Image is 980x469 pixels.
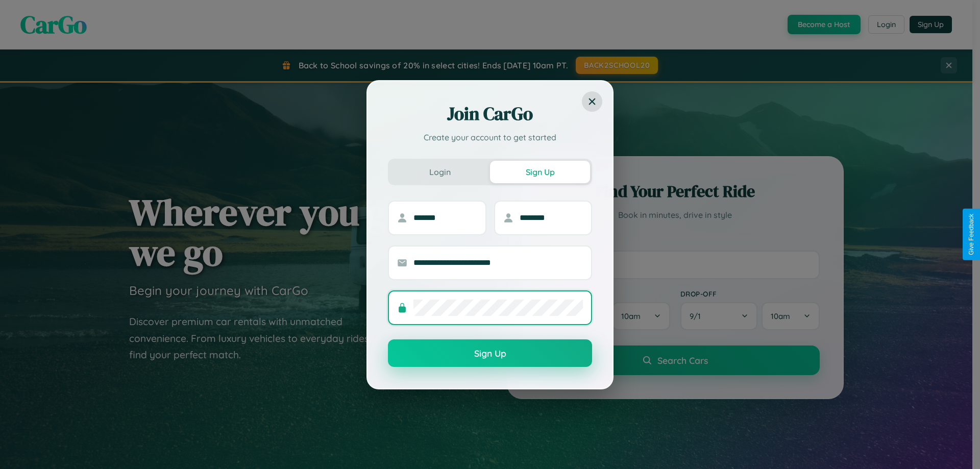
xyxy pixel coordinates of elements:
[390,161,490,183] button: Login
[388,131,592,143] p: Create your account to get started
[388,339,592,367] button: Sign Up
[968,214,975,255] div: Give Feedback
[490,161,590,183] button: Sign Up
[388,102,592,126] h2: Join CarGo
